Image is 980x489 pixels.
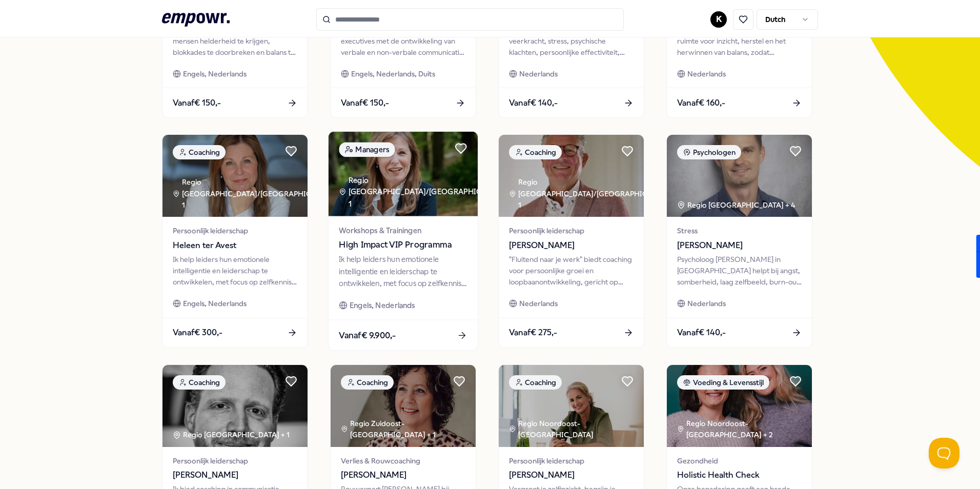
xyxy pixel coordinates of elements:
[341,24,465,58] div: Ik help werknemers, teamleiders en executives met de ontwikkeling van verbale en non-verbale comm...
[677,225,802,236] span: Stress
[677,199,795,211] div: Regio [GEOGRAPHIC_DATA] + 4
[339,254,467,289] div: Ik help leiders hun emotionele intelligentie en leiderschap te ontwikkelen, met focus op zelfkenn...
[677,375,769,390] div: Voeding & Levensstijl
[677,24,802,58] div: Als GZ-psycholoog bied ik een veilige ruimte voor inzicht, herstel en het herwinnen van balans, z...
[677,455,802,466] span: Gezondheid
[183,68,247,79] span: Engels, Nederlands
[509,24,634,58] div: Preventieve coaching voor veerkracht, stress, psychische klachten, persoonlijke effectiviteit, ge...
[328,131,479,351] a: package imageManagersRegio [GEOGRAPHIC_DATA]/[GEOGRAPHIC_DATA] + 1Workshops & TrainingenHigh Impa...
[341,418,476,441] div: Regio Zuidoost-[GEOGRAPHIC_DATA] + 1
[173,254,297,288] div: Ik help leiders hun emotionele intelligentie en leiderschap te ontwikkelen, met focus op zelfkenn...
[162,134,308,348] a: package imageCoachingRegio [GEOGRAPHIC_DATA]/[GEOGRAPHIC_DATA] + 1Persoonlijk leiderschapHeleen t...
[339,329,396,342] span: Vanaf € 9.900,-
[509,455,634,466] span: Persoonlijk leiderschap
[509,176,679,211] div: Regio [GEOGRAPHIC_DATA]/[GEOGRAPHIC_DATA] + 1
[667,365,812,447] img: package image
[509,239,634,252] span: [PERSON_NAME]
[509,254,634,288] div: "Fluitend naar je werk" biedt coaching voor persoonlijke groei en loopbaanontwikkeling, gericht o...
[173,375,226,390] div: Coaching
[341,96,389,110] span: Vanaf € 150,-
[710,11,727,28] button: K
[509,468,634,482] span: [PERSON_NAME]
[677,96,725,110] span: Vanaf € 160,-
[173,145,226,159] div: Coaching
[173,468,297,482] span: [PERSON_NAME]
[498,134,644,348] a: package imageCoachingRegio [GEOGRAPHIC_DATA]/[GEOGRAPHIC_DATA] + 1Persoonlijk leiderschap[PERSON_...
[677,239,802,252] span: [PERSON_NAME]
[677,145,741,159] div: Psychologen
[509,225,634,236] span: Persoonlijk leiderschap
[351,68,435,79] span: Engels, Nederlands, Duits
[677,326,726,339] span: Vanaf € 140,-
[339,238,467,252] span: High Impact VIP Programma
[677,418,812,441] div: Regio Noordoost-[GEOGRAPHIC_DATA] + 2
[519,298,558,309] span: Nederlands
[173,429,290,440] div: Regio [GEOGRAPHIC_DATA] + 1
[499,365,644,447] img: package image
[173,176,342,211] div: Regio [GEOGRAPHIC_DATA]/[GEOGRAPHIC_DATA] + 1
[509,418,644,441] div: Regio Noordoost-[GEOGRAPHIC_DATA]
[173,239,297,252] span: Heleen ter Avest
[341,375,394,390] div: Coaching
[173,24,297,58] div: [PERSON_NAME], senior coach, helpt mensen helderheid te krijgen, blokkades te doorbreken en balan...
[339,142,395,157] div: Managers
[173,225,297,236] span: Persoonlijk leiderschap
[339,174,514,210] div: Regio [GEOGRAPHIC_DATA]/[GEOGRAPHIC_DATA] + 1
[667,135,812,217] img: package image
[666,134,812,348] a: package imagePsychologenRegio [GEOGRAPHIC_DATA] + 4Stress[PERSON_NAME]Psycholoog [PERSON_NAME] in...
[339,225,467,236] span: Workshops & Trainingen
[929,438,959,468] iframe: Help Scout Beacon - Open
[183,298,247,309] span: Engels, Nederlands
[519,68,558,79] span: Nederlands
[341,455,465,466] span: Verlies & Rouwcoaching
[509,326,557,339] span: Vanaf € 275,-
[316,8,624,31] input: Search for products, categories or subcategories
[329,132,478,216] img: package image
[173,455,297,466] span: Persoonlijk leiderschap
[687,68,726,79] span: Nederlands
[350,300,415,312] span: Engels, Nederlands
[162,135,308,217] img: package image
[509,375,562,390] div: Coaching
[687,298,726,309] span: Nederlands
[677,468,802,482] span: Holistic Health Check
[173,96,221,110] span: Vanaf € 150,-
[162,365,308,447] img: package image
[509,96,558,110] span: Vanaf € 140,-
[341,468,465,482] span: [PERSON_NAME]
[509,145,562,159] div: Coaching
[331,365,476,447] img: package image
[677,254,802,288] div: Psycholoog [PERSON_NAME] in [GEOGRAPHIC_DATA] helpt bij angst, somberheid, laag zelfbeeld, burn-o...
[499,135,644,217] img: package image
[173,326,222,339] span: Vanaf € 300,-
